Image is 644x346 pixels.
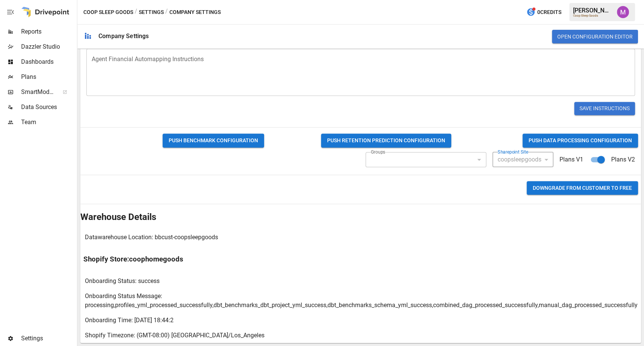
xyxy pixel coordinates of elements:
button: Settings [139,8,164,17]
span: Dashboards [21,57,75,66]
img: Umer Muhammed [617,6,629,18]
p: Onboarding Time: [DATE] 18:44:2 [85,316,174,325]
div: Company Settings [98,32,149,40]
div: / [165,8,168,17]
p: Datawarehouse Location: bbcust-coopsleepgoods [85,233,218,242]
button: Coop Sleep Goods [83,8,133,17]
button: Save Instructions [574,102,635,115]
span: Settings [21,334,75,343]
h3: Shopify Store: coophomegoods [83,255,183,263]
p: Onboarding Status Message: processing,profiles_yml_processed_successfully,dbt_benchmarks_dbt_proj... [85,292,638,310]
button: 0Credits [523,5,564,19]
span: Reports [21,27,75,36]
h2: Warehouse Details [80,212,641,222]
label: Sharepoint Site [498,149,528,155]
button: Downgrade from CUSTOMER to FREE [527,181,638,195]
span: SmartModel [21,88,54,97]
button: PUSH BENCHMARK CONFIGURATION [163,134,264,148]
p: Onboarding Status: success [85,277,160,286]
div: / [135,8,137,17]
div: [PERSON_NAME] [573,7,612,14]
span: Team [21,118,75,127]
div: Coop Sleep Goods [573,14,612,17]
span: Dazzler Studio [21,42,75,51]
span: Plans [21,72,75,82]
button: PUSH RETENTION PREDICTION CONFIGURATION [321,134,451,148]
p: Shopify Timezone: (GMT-08:00) [GEOGRAPHIC_DATA]/Los_Angeles [85,331,264,340]
p: Plans V2 [611,155,635,164]
button: Umer Muhammed [612,2,633,23]
label: Groups [371,149,385,155]
span: ™ [54,86,59,96]
button: Open Configuration Editor [552,30,638,43]
button: PUSH DATA PROCESSING CONFIGURATION [523,134,638,148]
span: 0 Credits [537,8,561,17]
span: Data Sources [21,103,75,112]
p: Plans V1 [559,155,583,164]
span: coopsleepgoods [498,155,541,164]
